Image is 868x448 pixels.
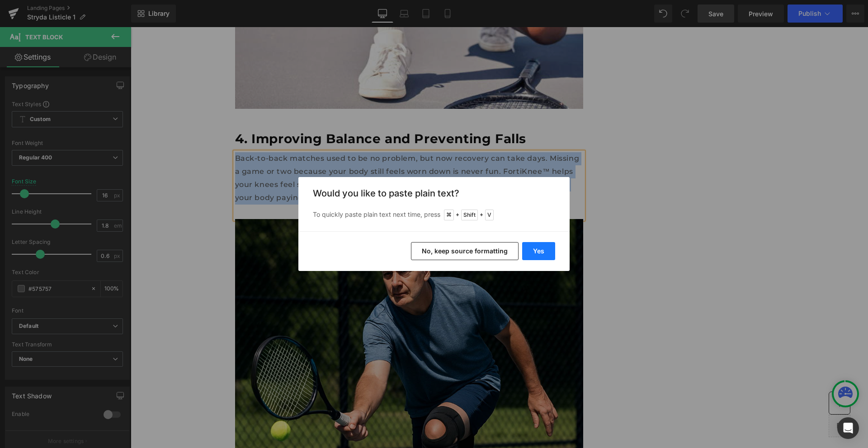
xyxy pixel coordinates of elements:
span: + [480,210,483,219]
span: + [456,210,459,219]
p: To quickly paste plain text next time, press [313,210,555,220]
span: V [485,210,494,220]
h3: Would you like to paste plain text? [313,188,555,199]
button: Yes [522,242,555,260]
span: Shift [461,210,478,220]
button: No, keep source formatting [411,242,519,260]
div: Open Intercom Messenger [837,417,859,439]
p: Back-to-back matches used to be no problem, but now recovery can take days. Missing a game or two... [104,125,453,177]
h2: 4. Improving Balance and Preventing Falls [104,103,453,120]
